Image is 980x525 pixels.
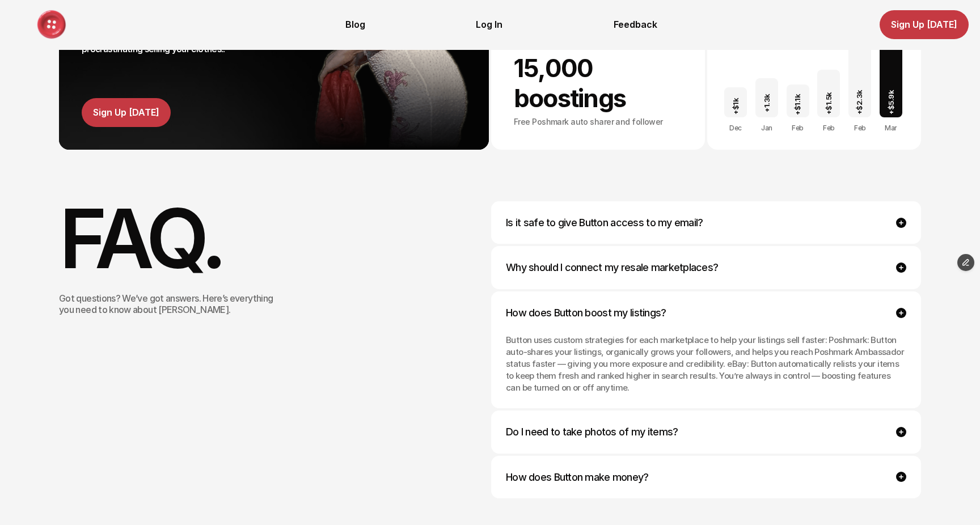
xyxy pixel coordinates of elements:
p: +$1.1k [793,94,802,115]
p: Feb [817,124,840,133]
span: Do I need to take photos of my items? [506,425,678,438]
a: Feedback [614,19,657,30]
span: Why should I connect my resale marketplaces? [506,261,718,274]
span: How does Button make money? [506,471,649,484]
p: +$1.5k [824,92,834,115]
a: Sign Up [DATE] [82,98,171,127]
a: Blog [345,19,365,30]
p: Button uses custom strategies for each marketplace to help your listings sell faster: Poshmark: B... [506,334,906,393]
p: Feb [848,124,871,133]
p: Got questions? We’ve got answers. Here’s everything you need to know about [PERSON_NAME]. [59,293,274,315]
h2: FAQ. [59,201,489,276]
p: Sign Up [DATE] [93,107,159,118]
p: Mar [880,124,902,133]
p: Sign Up [DATE] [891,19,957,30]
p: +$1k [731,98,741,114]
p: Jan [755,124,778,133]
span: How does Button boost my listings? [506,306,666,319]
a: Sign Up [DATE] [880,10,969,39]
a: Log In [476,19,502,30]
p: Dec [724,124,747,133]
p: +1.3k [762,94,771,112]
p: +$2.3k [855,90,865,115]
p: I've literally made $12k on Poshmark, so no more procrastinating selling your clothes!! [82,22,229,54]
p: Feb [787,124,809,133]
img: icon [896,427,906,437]
p: Free Poshmark auto sharer and follower [514,117,682,127]
img: icon [896,472,906,482]
h4: 15,000 boostings [514,53,682,113]
button: Edit Framer Content [957,254,974,271]
p: +$5.9k [886,90,896,114]
img: icon [896,218,906,228]
img: icon [896,308,906,318]
img: icon [896,262,906,273]
span: Is it safe to give Button access to my email? [506,216,703,229]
